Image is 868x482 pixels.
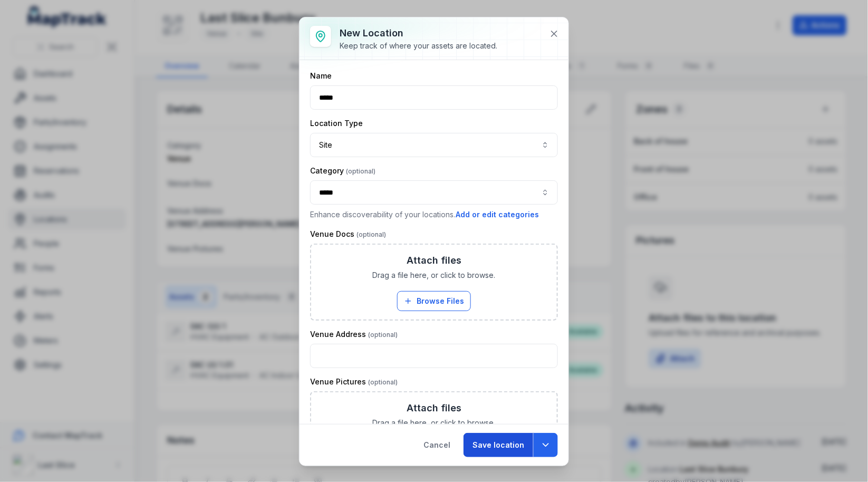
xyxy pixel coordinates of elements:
h3: Attach files [407,401,461,416]
button: Site [310,133,558,157]
label: Location Type [310,118,363,129]
label: Venue Pictures [310,377,398,387]
label: Category [310,166,375,176]
p: Enhance discoverability of your locations. [310,209,558,220]
button: Browse Files [397,291,471,311]
label: Name [310,71,332,81]
h3: Attach files [407,253,461,268]
div: Keep track of where your assets are located. [340,41,497,51]
button: Cancel [414,433,459,457]
button: Save location [464,433,533,457]
label: Venue Docs [310,229,386,239]
span: Drag a file here, or click to browse. [373,418,496,428]
label: Venue Address [310,329,398,340]
button: Add or edit categories [455,209,539,220]
span: Drag a file here, or click to browse. [373,270,496,281]
h3: New location [340,26,497,41]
